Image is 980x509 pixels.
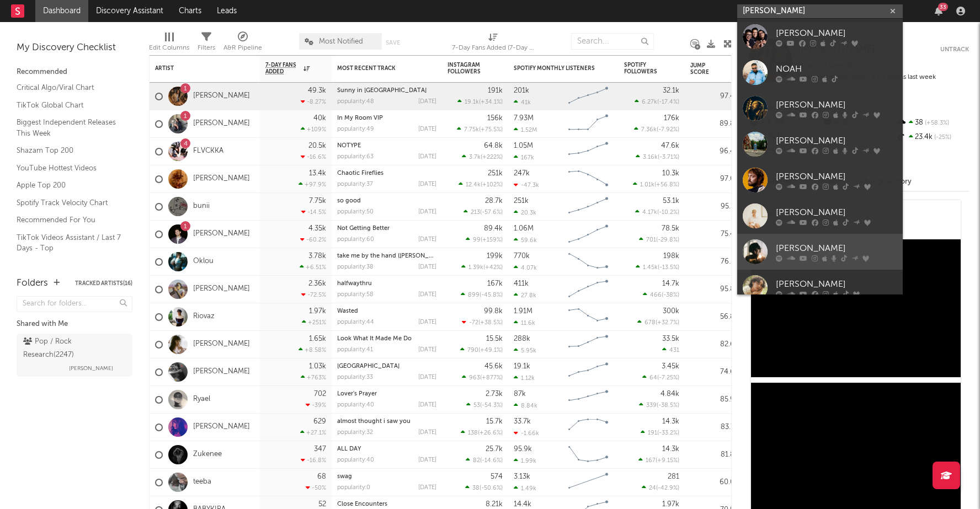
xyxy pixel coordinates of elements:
div: 56.8 [690,310,734,324]
div: 201k [514,87,529,94]
div: Edit Columns [149,41,189,55]
div: 300k [663,308,679,315]
a: [PERSON_NAME] [193,119,250,128]
a: so good [337,198,361,204]
span: 53 [473,403,480,409]
span: 3.7k [469,154,481,160]
a: [PERSON_NAME] [193,92,250,101]
a: halfwaythru [337,281,372,287]
div: ( ) [460,346,503,353]
span: +42 % [485,265,501,271]
div: 7-Day Fans Added (7-Day Fans Added) [452,41,535,55]
div: Recommended [17,66,132,79]
span: 64 [649,375,657,381]
span: 431 [669,347,679,353]
a: Apple Top 200 [17,179,121,191]
a: take me by the hand ([PERSON_NAME] remix) [337,253,467,259]
span: 899 [468,292,480,298]
span: -57.6 % [482,210,501,216]
div: [DATE] [418,126,436,132]
div: 1.12k [514,374,535,382]
div: 78.5k [662,225,679,232]
span: 701 [646,237,656,243]
button: Tracked Artists(16) [75,281,132,286]
span: 99 [473,237,481,243]
span: +34.1 % [481,99,501,105]
span: -7.92 % [658,127,678,133]
span: +58.3 % [923,120,949,126]
div: ( ) [637,319,679,326]
div: ( ) [461,291,503,298]
div: 7.75k [309,197,326,205]
div: [DATE] [418,181,436,187]
div: [DATE] [418,347,436,353]
div: In My Room VIP [337,115,436,121]
a: almost thought i saw you [337,419,411,425]
svg: Chart title [563,358,613,386]
div: 97.0 [690,173,734,186]
svg: Chart title [563,331,613,358]
button: Save [386,40,400,46]
span: +102 % [482,182,501,188]
div: +8.58 % [299,346,326,353]
div: [DATE] [418,99,436,105]
span: +49.1 % [480,347,501,353]
div: Filters [198,28,215,60]
div: popularity: 50 [337,209,374,215]
span: [PERSON_NAME] [69,362,113,375]
div: 15.5k [486,335,503,342]
svg: Chart title [563,165,613,193]
div: 198k [663,253,679,260]
div: 167k [487,280,503,287]
a: [PERSON_NAME] [737,19,903,55]
div: 1.97k [309,308,326,315]
div: 47.6k [661,142,679,149]
svg: Chart title [563,248,613,276]
span: 1.45k [643,265,658,271]
span: Most Notified [319,38,363,45]
div: ( ) [462,374,503,381]
div: Jump Score [690,62,718,76]
span: 213 [471,210,480,216]
div: 19.1k [514,363,530,370]
div: -16.6 % [301,153,326,160]
div: popularity: 41 [337,347,373,353]
div: +763 % [301,374,326,381]
a: Recommended For You [17,214,121,226]
a: [PERSON_NAME] [193,367,250,377]
svg: Chart title [563,110,613,138]
svg: Chart title [563,303,613,331]
div: 4.84k [661,390,679,398]
div: Look What It Made Me Do [337,336,436,342]
div: [DATE] [418,154,436,160]
div: 2.73k [486,390,503,398]
a: FLVCKKA [193,147,223,156]
a: Spotify Track Velocity Chart [17,197,121,209]
div: Filters [198,41,215,55]
span: 466 [650,292,662,298]
a: Biggest Independent Releases This Week [17,116,121,139]
span: +75.5 % [481,127,501,133]
span: -38 % [663,292,678,298]
a: Pop / Rock Research(2247)[PERSON_NAME] [17,334,132,377]
span: 4.17k [642,210,657,216]
div: [DATE] [418,264,436,270]
div: 15.7k [486,418,503,425]
a: Riovaz [193,312,215,322]
div: 76.2 [690,255,734,269]
div: 95.8 [690,283,734,296]
div: ( ) [643,291,679,298]
div: [PERSON_NAME] [776,98,897,111]
button: 33 [935,7,942,15]
div: ( ) [457,98,503,105]
a: [PERSON_NAME] [193,174,250,184]
div: NOTYPE [337,143,436,149]
div: 2.36k [308,280,326,287]
div: 32.1k [663,87,679,94]
div: [DATE] [418,402,436,408]
div: ( ) [459,181,503,188]
div: -47.3k [514,181,539,189]
div: 14.7k [662,280,679,287]
div: ( ) [636,153,679,160]
button: Untrack [940,44,969,55]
